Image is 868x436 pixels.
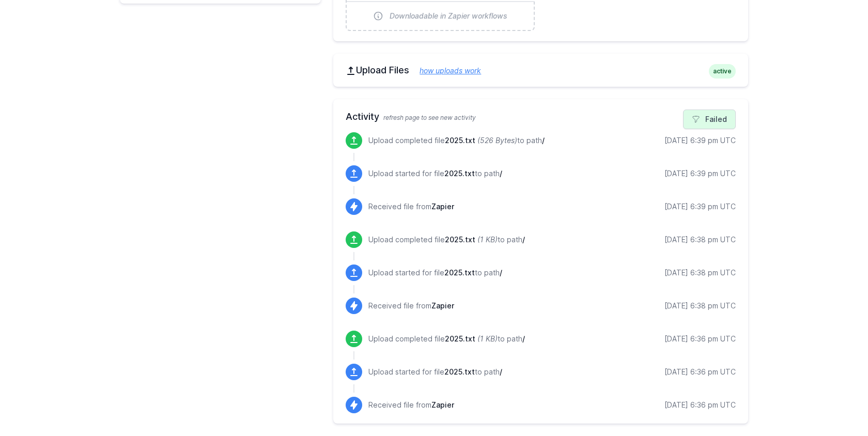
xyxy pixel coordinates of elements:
[445,235,475,244] span: 2025.txt
[444,367,475,376] span: 2025.txt
[431,202,454,211] span: Zapier
[522,235,525,244] span: /
[431,400,454,409] span: Zapier
[664,135,736,146] div: [DATE] 6:39 pm UTC
[444,169,475,178] span: 2025.txt
[368,235,525,245] p: Upload completed file to path
[431,301,454,310] span: Zapier
[664,168,736,179] div: [DATE] 6:39 pm UTC
[664,367,736,377] div: [DATE] 6:36 pm UTC
[368,135,545,146] p: Upload completed file to path
[664,334,736,344] div: [DATE] 6:36 pm UTC
[368,367,502,377] p: Upload started for file to path
[368,334,525,344] p: Upload completed file to path
[409,66,481,75] a: how uploads work
[664,301,736,311] div: [DATE] 6:38 pm UTC
[664,235,736,245] div: [DATE] 6:38 pm UTC
[368,400,454,410] p: Received file from
[346,64,736,76] h2: Upload Files
[522,334,525,343] span: /
[500,367,502,376] span: /
[477,136,517,145] i: (526 Bytes)
[368,268,502,278] p: Upload started for file to path
[445,334,475,343] span: 2025.txt
[500,268,502,277] span: /
[709,64,736,79] span: active
[346,110,736,124] h2: Activity
[816,384,856,424] iframe: Drift Widget Chat Controller
[445,136,475,145] span: 2025.txt
[542,136,545,145] span: /
[664,268,736,278] div: [DATE] 6:38 pm UTC
[444,268,475,277] span: 2025.txt
[477,235,498,244] i: (1 KB)
[683,110,736,129] a: Failed
[664,201,736,212] div: [DATE] 6:39 pm UTC
[477,334,498,343] i: (1 KB)
[664,400,736,410] div: [DATE] 6:36 pm UTC
[383,114,476,121] span: refresh page to see new activity
[368,301,454,311] p: Received file from
[368,168,502,179] p: Upload started for file to path
[500,169,502,178] span: /
[390,11,507,21] span: Downloadable in Zapier workflows
[368,201,454,212] p: Received file from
